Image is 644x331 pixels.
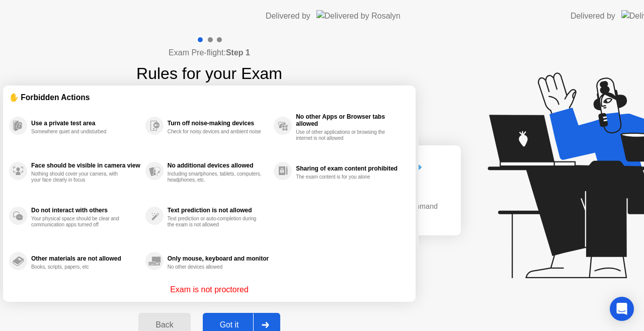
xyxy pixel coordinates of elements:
h1: Rules for your Exam [136,61,282,86]
div: Text prediction is not allowed [168,207,269,214]
div: Use a private test area [31,120,140,127]
div: Nothing should cover your camera, with your face clearly in focus [31,171,126,183]
div: Use of other applications or browsing the internet is not allowed [296,129,391,141]
div: Got it [206,320,253,329]
p: Exam is not proctored [170,284,249,296]
div: Your physical space should be clear and communication apps turned off [31,216,126,228]
div: No other devices allowed [168,264,263,270]
div: Only mouse, keyboard and monitor [168,255,269,262]
b: Step 1 [226,48,250,57]
div: Other materials are not allowed [31,255,140,262]
div: Text prediction or auto-completion during the exam is not allowed [168,216,263,228]
h4: Exam Pre-flight: [169,47,250,59]
div: No additional devices allowed [168,162,269,169]
img: Delivered by Rosalyn [316,10,400,22]
div: Check for noisy devices and ambient noise [168,129,263,135]
div: Somewhere quiet and undisturbed [31,129,126,135]
div: Delivered by [266,10,310,22]
div: Open Intercom Messenger [610,297,634,321]
div: Books, scripts, papers, etc [31,264,126,270]
div: Delivered by [571,10,615,22]
div: Turn off noise-making devices [168,120,269,127]
div: Sharing of exam content prohibited [296,165,405,172]
div: Face should be visible in camera view [31,162,140,169]
div: Do not interact with others [31,207,140,214]
div: No other Apps or Browser tabs allowed [296,113,405,127]
div: Back [141,320,187,329]
div: ✋ Forbidden Actions [9,92,410,103]
div: The exam content is for you alone [296,174,391,180]
div: Including smartphones, tablets, computers, headphones, etc. [168,171,263,183]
